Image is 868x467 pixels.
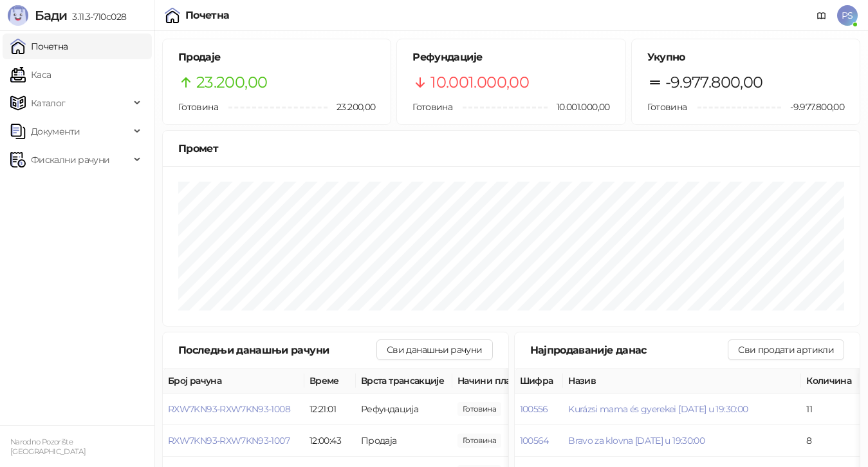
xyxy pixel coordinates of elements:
[10,62,51,88] a: Каса
[185,10,230,21] div: Почетна
[328,100,375,114] span: 23.200,00
[457,434,501,448] span: 700.700.700,00
[356,394,452,425] td: Рефундација
[8,5,28,26] img: Logo
[647,101,687,113] span: Готовина
[35,8,67,23] span: Бади
[647,50,844,65] h5: Укупно
[178,50,375,65] h5: Продаје
[178,140,844,157] div: Промет
[304,425,356,457] td: 12:00:43
[31,119,80,144] span: Документи
[304,394,356,425] td: 12:21:01
[811,5,832,26] a: Документација
[356,368,452,394] th: Врста трансакције
[163,368,304,394] th: Број рачуна
[304,368,356,394] th: Време
[178,101,218,113] span: Готовина
[801,425,858,457] td: 8
[801,394,858,425] td: 11
[515,368,564,394] th: Шифра
[412,50,609,65] h5: Рефундације
[168,403,290,415] button: RXW7KN93-RXW7KN93-1008
[728,339,844,360] button: Сви продати артикли
[356,425,452,457] td: Продаја
[530,342,728,358] div: Најпродаваније данас
[168,435,290,446] button: RXW7KN93-RXW7KN93-1007
[568,403,748,415] button: Kurázsi mama és gyerekei [DATE] u 19:30:00
[801,368,858,394] th: Количина
[457,402,501,416] span: 10.001.000,00
[452,368,581,394] th: Начини плаћања
[520,435,549,446] button: 100564
[178,342,376,358] div: Последњи данашњи рачуни
[781,100,844,114] span: -9.977.800,00
[31,147,109,173] span: Фискални рачуни
[196,70,267,95] span: 23.200,00
[665,70,763,95] span: -9.977.800,00
[10,33,68,59] a: Почетна
[10,437,86,456] small: Narodno Pozorište [GEOGRAPHIC_DATA]
[837,5,858,26] span: PS
[563,368,801,394] th: Назив
[520,403,548,415] button: 100556
[568,435,705,446] button: Bravo za klovna [DATE] u 19:30:00
[430,70,529,95] span: 10.001.000,00
[548,100,610,114] span: 10.001.000,00
[376,339,492,360] button: Сви данашњи рачуни
[67,11,126,23] span: 3.11.3-710c028
[31,90,66,116] span: Каталог
[412,101,452,113] span: Готовина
